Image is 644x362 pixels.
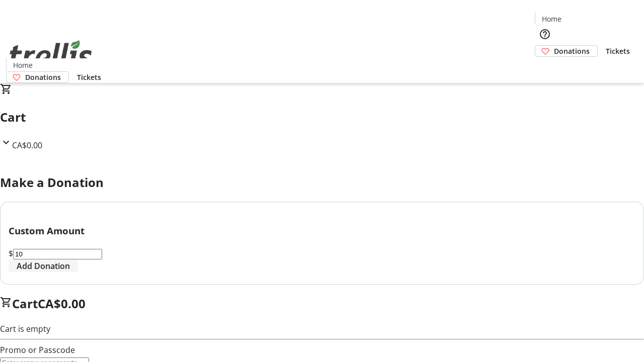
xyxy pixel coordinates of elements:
span: Tickets [606,46,630,56]
span: Donations [25,72,61,82]
h3: Custom Amount [9,224,635,238]
a: Donations [6,71,69,83]
a: Home [7,60,39,70]
button: Cart [535,57,555,77]
a: Donations [535,45,598,57]
span: Home [13,60,33,70]
a: Tickets [598,46,638,56]
a: Tickets [69,72,109,82]
a: Home [535,14,568,24]
input: Donation Amount [13,249,102,259]
button: Add Donation [9,260,78,272]
span: $ [9,248,13,259]
img: Orient E2E Organization 0gVn3KdbAw's Logo [6,29,96,79]
span: Add Donation [17,260,70,272]
span: Home [542,14,561,24]
span: CA$0.00 [38,295,86,312]
span: CA$0.00 [12,140,42,151]
button: Help [535,24,555,44]
span: Tickets [77,72,101,82]
span: Donations [554,46,590,56]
